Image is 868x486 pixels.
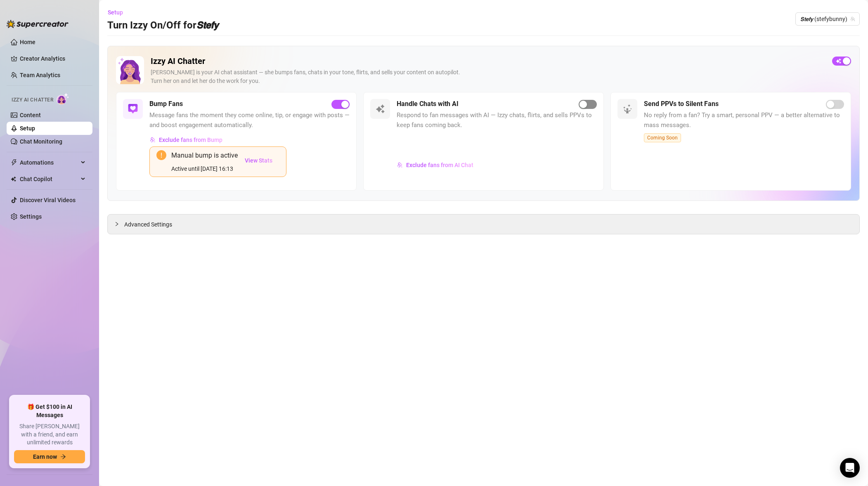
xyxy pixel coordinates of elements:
span: arrow-right [60,454,66,460]
span: 𝙎𝙩𝙚𝙛𝙮 (stefybunny) [800,13,855,25]
div: Active until [DATE] 16:13 [171,164,238,173]
button: Exclude fans from AI Chat [397,158,474,172]
span: Advanced Settings [124,220,172,229]
img: svg%3e [128,104,138,114]
span: Exclude fans from AI Chat [406,162,473,168]
h5: Bump Fans [149,99,183,109]
span: thunderbolt [11,159,17,166]
div: Open Intercom Messenger [840,458,860,478]
span: Message fans the moment they come online, tip, or engage with posts — and boost engagement automa... [149,111,350,130]
a: Team Analytics [20,72,60,78]
span: View Stats [245,157,272,164]
button: Setup [107,6,130,19]
h5: Handle Chats with AI [397,99,459,109]
button: Earn nowarrow-right [14,450,85,463]
span: Earn now [33,453,57,460]
div: collapsed [114,219,124,229]
span: Share [PERSON_NAME] with a friend, and earn unlimited rewards [14,422,85,447]
a: Content [20,112,41,118]
span: Setup [108,9,123,16]
a: Creator Analytics [20,52,86,65]
img: svg%3e [375,104,385,114]
span: Chat Copilot [20,172,78,186]
a: Settings [20,213,42,220]
span: collapsed [114,222,119,226]
img: svg%3e [397,162,403,168]
button: View Stats [238,150,279,171]
h3: Turn Izzy On/Off for 𝙎𝙩𝙚𝙛𝙮 [107,19,218,32]
button: Exclude fans from Bump [149,133,223,146]
span: 🎁 Get $100 in AI Messages [14,403,85,419]
div: Manual bump is active [171,150,238,160]
img: svg%3e [150,137,156,143]
span: Respond to fan messages with AI — Izzy chats, flirts, and sells PPVs to keep fans coming back. [397,111,597,130]
span: Automations [20,156,78,169]
a: Discover Viral Videos [20,197,76,203]
span: exclamation-circle [156,150,166,160]
span: Exclude fans from Bump [159,137,222,143]
h2: Izzy AI Chatter [151,56,825,66]
a: Chat Monitoring [20,138,62,145]
img: Chat Copilot [11,176,16,182]
img: svg%3e [622,104,632,114]
a: Home [20,39,35,45]
div: [PERSON_NAME] is your AI chat assistant — she bumps fans, chats in your tone, flirts, and sells y... [151,68,825,85]
span: Izzy AI Chatter [12,96,53,104]
span: team [850,17,855,21]
img: AI Chatter [57,93,69,105]
span: Coming Soon [644,133,681,142]
span: No reply from a fan? Try a smart, personal PPV — a better alternative to mass messages. [644,111,844,130]
h5: Send PPVs to Silent Fans [644,99,719,109]
a: Setup [20,125,35,132]
img: logo-BBDzfeDw.svg [7,20,69,28]
img: Izzy AI Chatter [116,56,144,84]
